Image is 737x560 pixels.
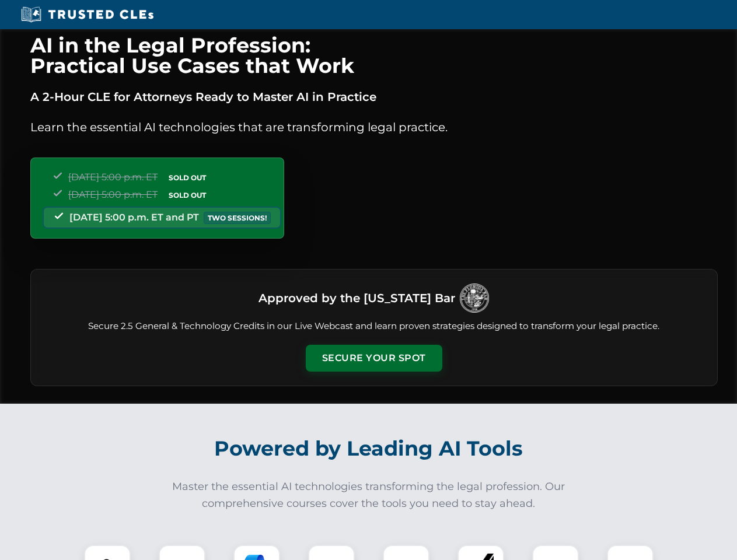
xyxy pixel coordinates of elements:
span: [DATE] 5:00 p.m. ET [68,189,158,200]
img: Trusted CLEs [18,6,157,23]
h1: AI in the Legal Profession: Practical Use Cases that Work [30,35,718,76]
p: Learn the essential AI technologies that are transforming legal practice. [30,118,718,136]
span: SOLD OUT [165,171,210,184]
button: Secure Your Spot [306,345,442,372]
h3: Approved by the [US_STATE] Bar [259,288,455,309]
h2: Powered by Leading AI Tools [46,428,692,469]
p: Secure 2.5 General & Technology Credits in our Live Webcast and learn proven strategies designed ... [45,320,703,333]
p: Master the essential AI technologies transforming the legal profession. Our comprehensive courses... [165,478,573,512]
span: SOLD OUT [165,189,210,201]
p: A 2-Hour CLE for Attorneys Ready to Master AI in Practice [30,87,718,106]
img: Logo [460,283,489,313]
span: [DATE] 5:00 p.m. ET [68,171,158,183]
